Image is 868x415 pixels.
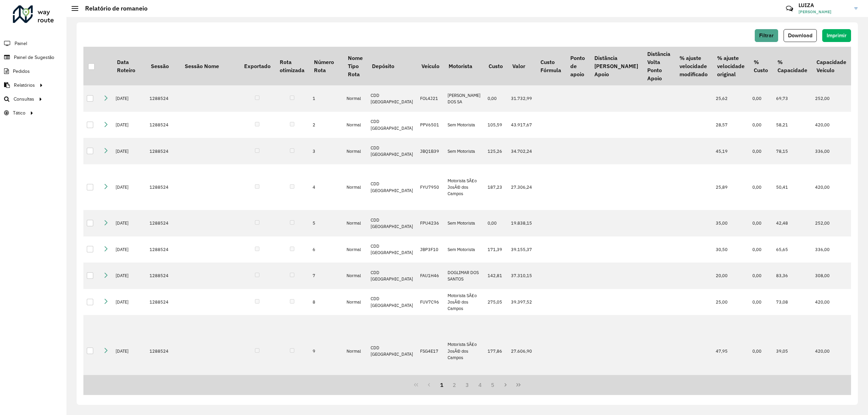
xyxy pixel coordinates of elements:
[112,263,146,289] td: [DATE]
[417,263,444,289] td: FAU1H46
[773,164,812,210] td: 50,41
[309,236,343,263] td: 6
[484,315,508,387] td: 177,86
[812,164,851,210] td: 420,00
[773,210,812,236] td: 42,48
[444,263,484,289] td: DOGLIMAR DOS SANTOS
[484,236,508,263] td: 171,39
[712,236,749,263] td: 30,50
[112,47,146,85] th: Data Roteiro
[417,85,444,112] td: FOL4J21
[417,112,444,138] td: PPV6501
[812,138,851,164] td: 336,00
[812,289,851,315] td: 420,00
[275,47,309,85] th: Rota otimizada
[146,112,180,138] td: 1288524
[461,378,474,391] button: 3
[367,112,417,138] td: CDD [GEOGRAPHIC_DATA]
[146,315,180,387] td: 1288524
[309,263,343,289] td: 7
[14,82,35,89] span: Relatórios
[487,378,499,391] button: 5
[448,378,461,391] button: 2
[749,210,772,236] td: 0,00
[812,47,851,85] th: Capacidade Veículo
[343,85,367,112] td: Normal
[444,138,484,164] td: Sem Motorista
[712,138,749,164] td: 45,19
[712,315,749,387] td: 47,95
[367,263,417,289] td: CDD [GEOGRAPHIC_DATA]
[508,112,536,138] td: 43.917,67
[749,263,772,289] td: 0,00
[773,47,812,85] th: % Capacidade
[13,109,25,117] span: Tático
[444,210,484,236] td: Sem Motorista
[712,112,749,138] td: 28,57
[749,138,772,164] td: 0,00
[309,138,343,164] td: 3
[343,210,367,236] td: Normal
[508,138,536,164] td: 34.702,24
[484,164,508,210] td: 187,23
[309,85,343,112] td: 1
[146,263,180,289] td: 1288524
[343,289,367,315] td: Normal
[343,315,367,387] td: Normal
[759,33,774,38] span: Filtrar
[712,289,749,315] td: 25,00
[367,315,417,387] td: CDD [GEOGRAPHIC_DATA]
[484,85,508,112] td: 0,00
[367,164,417,210] td: CDD [GEOGRAPHIC_DATA]
[112,210,146,236] td: [DATE]
[798,9,849,15] span: [PERSON_NAME]
[508,289,536,315] td: 39.397,52
[112,236,146,263] td: [DATE]
[417,138,444,164] td: JBQ1B39
[773,138,812,164] td: 78,15
[812,112,851,138] td: 420,00
[508,315,536,387] td: 27.606,90
[444,164,484,210] td: Motorista SÃ£o JosÃ© dos Campos
[784,29,817,42] button: Download
[712,263,749,289] td: 20,00
[13,68,30,75] span: Pedidos
[444,315,484,387] td: Motorista SÃ£o JosÃ© dos Campos
[343,47,367,85] th: Nome Tipo Rota
[788,33,812,38] span: Download
[512,378,525,391] button: Last Page
[508,263,536,289] td: 37.310,15
[180,47,239,85] th: Sessão Nome
[749,47,772,85] th: % Custo
[367,210,417,236] td: CDD [GEOGRAPHIC_DATA]
[367,47,417,85] th: Depósito
[675,47,712,85] th: % ajuste velocidade modificado
[444,289,484,315] td: Motorista SÃ£o JosÃ© dos Campos
[484,138,508,164] td: 125,26
[367,138,417,164] td: CDD [GEOGRAPHIC_DATA]
[14,96,34,103] span: Consultas
[508,236,536,263] td: 39.155,37
[343,164,367,210] td: Normal
[812,263,851,289] td: 308,00
[343,263,367,289] td: Normal
[14,54,54,61] span: Painel de Sugestão
[755,29,778,42] button: Filtrar
[712,85,749,112] td: 25,62
[773,315,812,387] td: 39,05
[15,40,27,47] span: Painel
[444,236,484,263] td: Sem Motorista
[749,315,772,387] td: 0,00
[749,236,772,263] td: 0,00
[812,315,851,387] td: 420,00
[417,236,444,263] td: JBP3F10
[499,378,512,391] button: Next Page
[367,289,417,315] td: CDD [GEOGRAPHIC_DATA]
[590,47,643,85] th: Distância [PERSON_NAME] Apoio
[749,112,772,138] td: 0,00
[773,289,812,315] td: 73,08
[146,47,180,85] th: Sessão
[484,263,508,289] td: 142,81
[112,138,146,164] td: [DATE]
[782,1,797,16] a: Contato Rápido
